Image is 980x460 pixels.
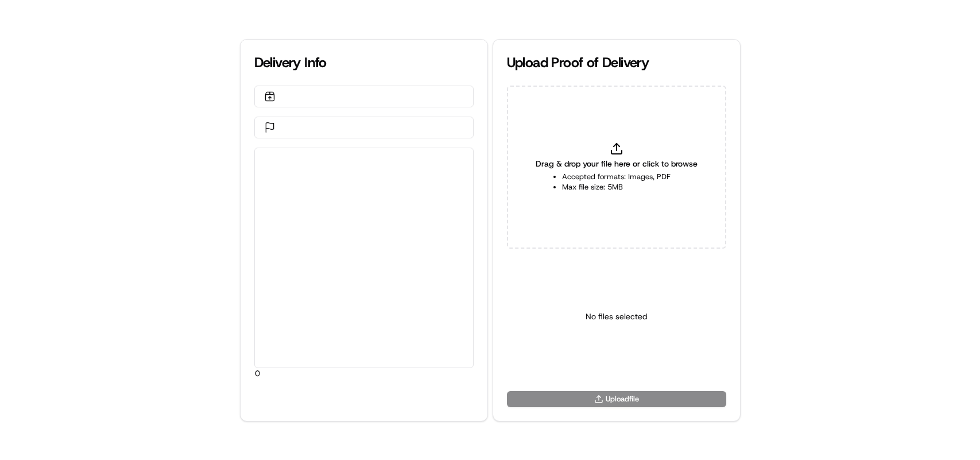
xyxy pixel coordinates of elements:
span: Drag & drop your file here or click to browse [536,158,698,169]
div: 0 [255,148,473,368]
div: Upload Proof of Delivery [507,53,726,72]
li: Accepted formats: Images, PDF [562,172,671,182]
li: Max file size: 5MB [562,182,671,192]
div: Delivery Info [254,53,474,72]
p: No files selected [586,311,647,322]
